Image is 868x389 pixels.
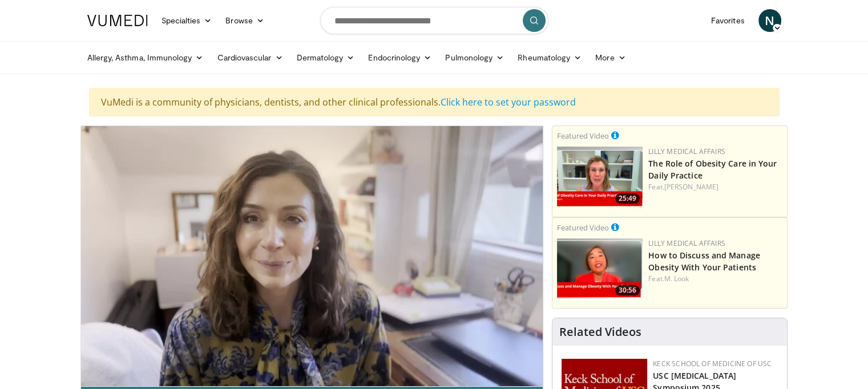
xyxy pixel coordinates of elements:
[155,9,219,32] a: Specialties
[648,158,777,181] a: The Role of Obesity Care in Your Daily Practice
[664,274,689,283] a: M. Look
[648,182,782,192] div: Feat.
[557,238,643,298] img: c98a6a29-1ea0-4bd5-8cf5-4d1e188984a7.png.150x105_q85_crop-smart_upscale.png
[210,46,289,69] a: Cardiovascular
[664,182,718,192] a: [PERSON_NAME]
[557,238,643,298] a: 30:56
[290,46,362,69] a: Dermatology
[704,9,752,32] a: Favorites
[648,238,725,248] a: Lilly Medical Affairs
[557,131,609,141] small: Featured Video
[615,285,640,295] span: 30:56
[559,325,641,339] h4: Related Videos
[648,274,782,284] div: Feat.
[557,147,643,206] img: e1208b6b-349f-4914-9dd7-f97803bdbf1d.png.150x105_q85_crop-smart_upscale.png
[81,126,543,387] video-js: Video Player
[87,15,148,26] img: VuMedi Logo
[320,7,548,34] input: Search topics, interventions
[557,222,609,233] small: Featured Video
[588,46,632,69] a: More
[758,9,781,32] a: N
[648,147,725,156] a: Lilly Medical Affairs
[441,96,576,108] a: Click here to set your password
[89,88,780,116] div: VuMedi is a community of physicians, dentists, and other clinical professionals.
[80,46,211,69] a: Allergy, Asthma, Immunology
[653,359,772,368] a: Keck School of Medicine of USC
[648,250,760,273] a: How to Discuss and Manage Obesity With Your Patients
[361,46,438,69] a: Endocrinology
[511,46,588,69] a: Rheumatology
[615,193,640,204] span: 25:49
[219,9,271,32] a: Browse
[438,46,511,69] a: Pulmonology
[557,147,643,206] a: 25:49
